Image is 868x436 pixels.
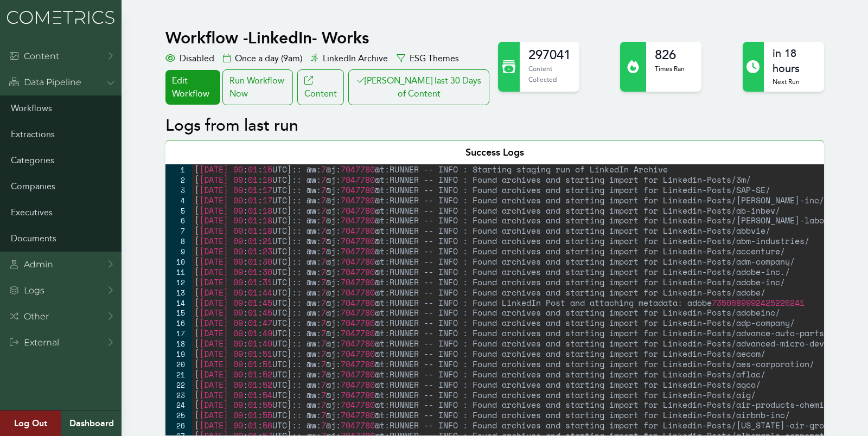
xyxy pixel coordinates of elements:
[165,116,824,136] h2: Logs from last run
[165,206,192,216] div: 5
[165,246,192,257] div: 9
[165,164,192,175] div: 1
[311,52,388,65] div: LinkedIn Archive
[9,76,81,89] div: Data Pipeline
[655,46,685,63] h2: 826
[528,63,571,85] p: Content Collected
[165,359,192,369] div: 20
[165,226,192,236] div: 7
[165,195,192,206] div: 4
[165,380,192,390] div: 22
[165,215,192,226] div: 6
[165,70,220,105] a: Edit Workflow
[165,257,192,267] div: 10
[165,307,192,318] div: 15
[348,69,489,105] button: [PERSON_NAME] last 30 Days of Content
[165,175,192,185] div: 2
[773,46,815,76] h2: in 18 hours
[165,140,824,164] div: Success Logs
[9,258,53,271] div: Admin
[773,76,815,87] p: Next Run
[655,63,685,74] p: Times Ran
[165,236,192,246] div: 8
[165,328,192,338] div: 17
[61,411,122,436] a: Dashboard
[165,349,192,359] div: 19
[165,338,192,349] div: 18
[222,69,293,105] div: Run Workflow Now
[165,28,492,48] h1: Workflow - LinkedIn- Works
[297,69,344,105] a: Content
[9,50,59,63] div: Content
[165,410,192,420] div: 25
[9,284,44,297] div: Logs
[397,52,459,65] div: ESG Themes
[165,277,192,287] div: 12
[9,336,59,349] div: External
[165,318,192,328] div: 16
[165,267,192,277] div: 11
[9,310,49,323] div: Other
[165,400,192,410] div: 24
[165,298,192,308] div: 14
[528,46,571,63] h2: 297041
[165,369,192,380] div: 21
[165,420,192,431] div: 26
[165,52,214,65] div: Disabled
[223,52,302,65] div: Once a day (9am)
[165,390,192,400] div: 23
[165,185,192,195] div: 3
[165,287,192,298] div: 13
